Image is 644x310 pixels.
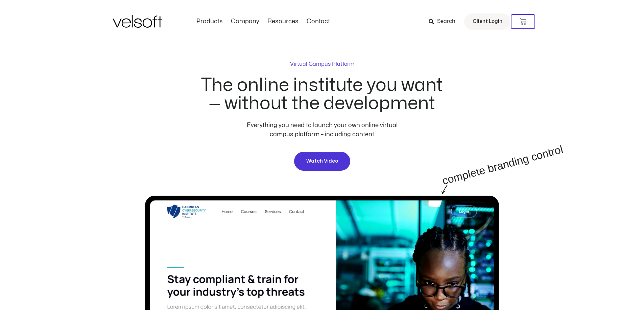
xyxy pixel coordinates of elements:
p: Virtual Campus Platform [290,60,354,68]
span: Client Login [473,17,502,26]
a: Watch Video [293,151,351,171]
span: Watch Video [306,157,338,165]
a: ContactMenu Toggle [303,18,334,25]
img: Velsoft Training Materials [113,15,162,28]
p: Everything you need to launch your own online virtual campus platform – including content [236,121,409,139]
h2: The online institute you want — without the development [200,76,444,113]
a: Client Login [464,13,511,30]
a: ResourcesMenu Toggle [263,18,303,25]
p: complete branding control [441,161,499,186]
nav: Menu [192,18,334,25]
a: Search [429,16,460,27]
span: Search [437,17,455,26]
a: CompanyMenu Toggle [227,18,263,25]
a: ProductsMenu Toggle [192,18,227,25]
